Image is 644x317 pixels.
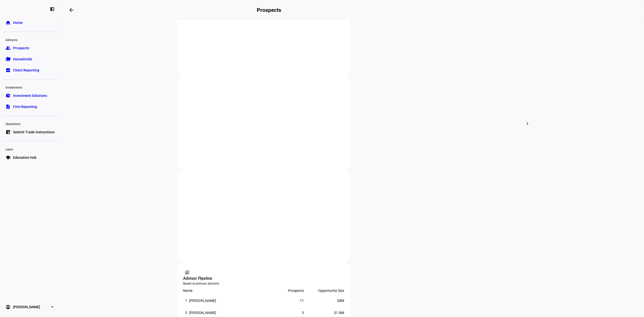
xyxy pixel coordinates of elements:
[189,299,216,303] div: [PERSON_NAME]
[3,91,57,101] a: pie_chartInvestment Solutions
[50,7,55,12] eth-mat-symbol: left_panel_close
[183,275,344,282] div: Advisor Pipeline
[3,102,57,112] a: descriptionFirm Reporting
[6,57,11,62] eth-mat-symbol: folder_copy
[6,104,11,109] eth-mat-symbol: description
[3,54,57,64] a: folder_copyHouseholds
[264,299,304,303] div: 11
[304,289,344,293] div: Opportunity Size
[3,43,57,53] a: groupProspects
[6,68,11,73] eth-mat-symbol: bid_landscape
[13,20,23,25] span: Home
[189,311,216,315] div: [PERSON_NAME]
[6,46,11,51] eth-mat-symbol: group
[185,270,190,275] mat-icon: switch_account
[183,310,189,316] div: 2
[257,7,281,13] h2: Prospects
[50,304,55,309] eth-mat-symbol: expand_more
[13,68,39,73] span: Client Reporting
[6,155,11,160] eth-mat-symbol: school
[183,289,264,293] div: Name
[6,130,11,135] eth-mat-symbol: list_alt_add
[6,304,11,309] eth-mat-symbol: account_circle
[13,104,37,109] span: Firm Reporting
[3,18,57,28] a: homeHome
[3,84,57,91] div: Investments
[6,93,11,98] eth-mat-symbol: pie_chart
[13,130,55,135] span: Submit Trade Instructions
[304,311,344,315] div: $1.8M
[264,311,304,315] div: 5
[183,282,344,286] div: Based on primary advisors
[3,145,57,152] div: Learn
[3,36,57,43] div: Advisors
[6,20,11,25] eth-mat-symbol: home
[13,93,47,98] span: Investment Solutions
[3,120,57,127] div: Operations
[13,57,32,62] span: Households
[13,304,40,309] span: [PERSON_NAME]
[13,46,29,51] span: Prospects
[13,155,36,160] span: Education Hub
[183,298,189,304] div: 1
[3,65,57,75] a: bid_landscapeClient Reporting
[525,121,531,127] mat-icon: chevron_right
[264,289,304,293] div: Prospects
[304,299,344,303] div: $8M
[68,7,74,13] mat-icon: arrow_backwards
